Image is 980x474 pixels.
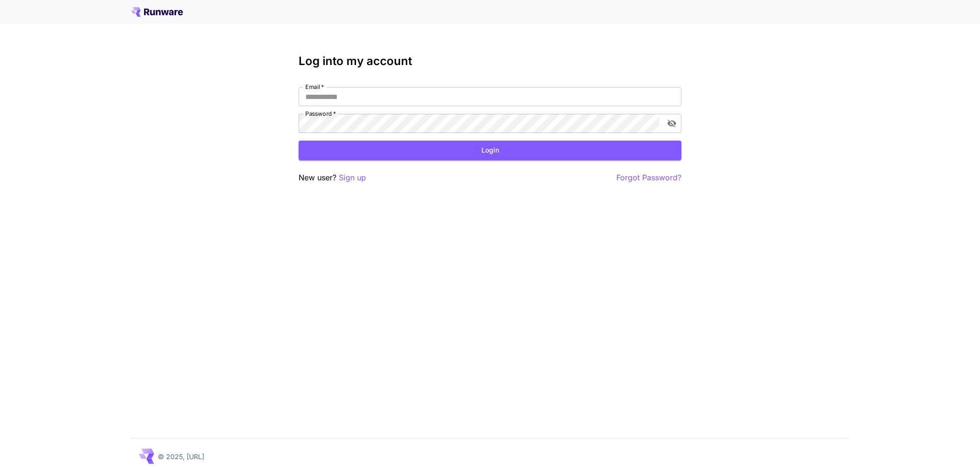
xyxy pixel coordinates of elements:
label: Password [305,110,336,118]
button: Forgot Password? [616,172,681,184]
p: New user? [299,172,366,184]
label: Email [305,83,324,91]
button: Sign up [339,172,366,184]
h3: Log into my account [299,55,681,68]
button: Login [299,141,681,160]
p: © 2025, [URL] [158,452,204,462]
button: toggle password visibility [663,115,680,132]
